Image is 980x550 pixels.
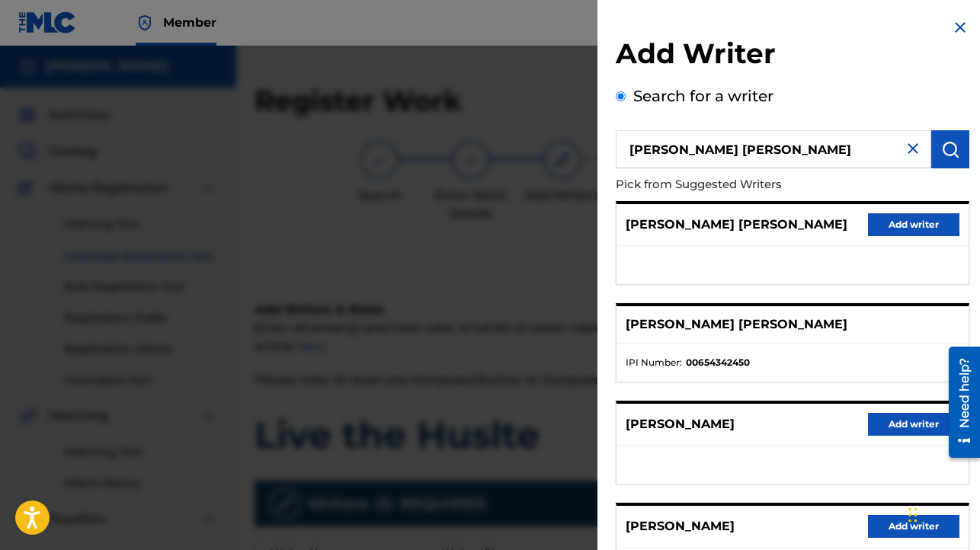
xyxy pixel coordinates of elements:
[908,492,918,538] div: Drag
[163,14,216,31] span: Member
[686,356,750,369] strong: 00654342450
[626,356,682,369] span: IPI Number :
[904,139,922,158] img: close
[626,415,735,433] p: [PERSON_NAME]
[136,14,154,32] img: Top Rightsholder
[868,515,959,538] button: Add writer
[626,315,847,334] p: [PERSON_NAME] [PERSON_NAME]
[937,339,980,465] iframe: Resource Center
[904,477,980,550] iframe: Chat Widget
[626,517,735,536] p: [PERSON_NAME]
[616,130,931,168] input: Search writer's name or IPI Number
[868,413,959,436] button: Add writer
[868,213,959,236] button: Add writer
[616,37,969,75] h2: Add Writer
[633,87,773,105] label: Search for a writer
[616,168,882,201] p: Pick from Suggested Writers
[941,140,959,158] img: Search Works
[626,216,847,234] p: [PERSON_NAME] [PERSON_NAME]
[18,11,77,34] img: MLC Logo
